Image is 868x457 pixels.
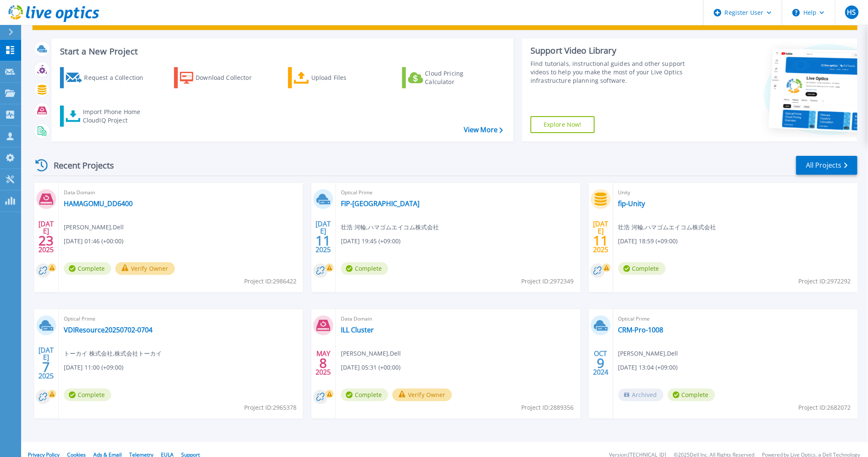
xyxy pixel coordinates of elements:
a: All Projects [796,156,857,175]
span: [DATE] 01:46 (+00:00) [64,237,123,246]
span: Complete [341,389,388,401]
div: [DATE] 2025 [38,348,54,378]
span: Archived [618,389,664,401]
span: [DATE] 13:04 (+09:00) [618,363,678,372]
span: [DATE] 05:31 (+00:00) [341,363,400,372]
span: Unity [618,188,852,197]
div: [DATE] 2025 [593,221,609,252]
div: [DATE] 2025 [38,221,54,252]
span: トーカイ 株式会社 , 株式会社トーカイ [64,349,162,358]
span: 23 [38,237,54,244]
span: [PERSON_NAME] , Dell [64,223,124,232]
span: Complete [64,262,111,275]
div: [DATE] 2025 [316,221,332,252]
span: Optical Prime [64,314,298,324]
span: 壮浩 河輪 , ハマゴムエイコム株式会社 [618,223,716,232]
span: [DATE] 18:59 (+09:00) [618,237,678,246]
a: fip-Unity [618,199,645,208]
span: Complete [64,389,111,401]
a: Cloud Pricing Calculator [402,67,496,88]
span: Project ID: 2965378 [244,403,297,412]
button: Verify Owner [115,262,175,275]
span: HS [847,9,856,16]
a: ILL Cluster [341,326,374,334]
div: Request a Collection [84,69,152,86]
a: Upload Files [288,67,382,88]
span: 9 [597,359,604,367]
span: Complete [618,262,666,275]
span: Project ID: 2682072 [799,403,851,412]
div: MAY 2025 [316,348,332,378]
div: Support Video Library [531,45,702,56]
h3: Start a New Project [60,47,503,56]
span: Complete [668,389,715,401]
span: Project ID: 2972292 [799,277,851,286]
a: View More [464,126,503,134]
span: Project ID: 2972349 [522,277,574,286]
span: 8 [320,359,327,367]
div: Cloud Pricing Calculator [425,69,493,86]
span: Optical Prime [341,188,575,197]
a: Request a Collection [60,67,154,88]
div: Find tutorials, instructional guides and other support videos to help you make the most of your L... [531,60,702,85]
span: Data Domain [341,314,575,324]
span: 11 [316,237,331,244]
span: 7 [42,363,50,370]
span: 11 [593,237,608,244]
a: VDIResource20250702-0704 [64,326,152,334]
a: Explore Now! [531,116,595,133]
span: [PERSON_NAME] , Dell [341,349,401,358]
div: Upload Files [311,69,379,86]
span: [DATE] 11:00 (+09:00) [64,363,123,372]
div: Recent Projects [33,155,125,176]
span: Project ID: 2986422 [244,277,297,286]
span: Project ID: 2889356 [522,403,574,412]
a: HAMAGOMU_DD6400 [64,199,133,208]
span: Data Domain [64,188,298,197]
a: Download Collector [174,67,268,88]
div: OCT 2024 [593,348,609,378]
div: Import Phone Home CloudIQ Project [83,108,149,125]
button: Verify Owner [392,389,452,401]
a: FIP-[GEOGRAPHIC_DATA] [341,199,419,208]
span: Complete [341,262,388,275]
span: Optical Prime [618,314,852,324]
span: [PERSON_NAME] , Dell [618,349,678,358]
span: 壮浩 河輪 , ハマゴムエイコム株式会社 [341,223,439,232]
div: Download Collector [196,69,263,86]
a: CRM-Pro-1008 [618,326,664,334]
span: [DATE] 19:45 (+09:00) [341,237,400,246]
